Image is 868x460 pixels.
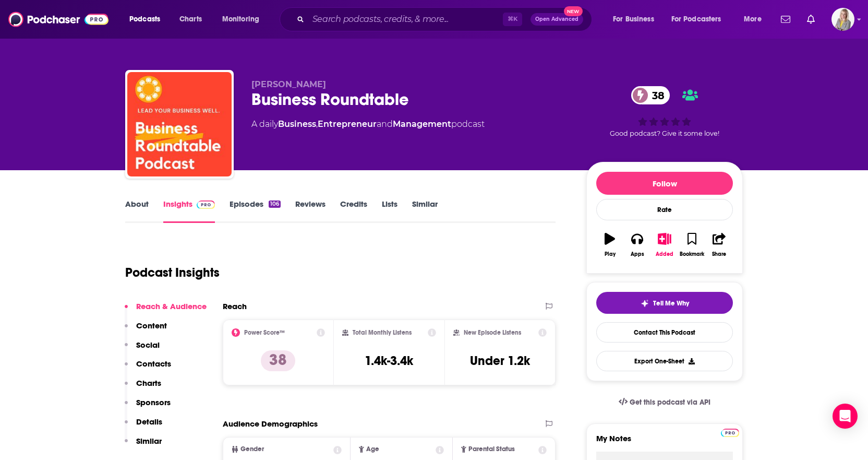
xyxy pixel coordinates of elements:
button: Added [651,226,678,264]
a: Episodes106 [230,199,281,223]
span: For Business [613,12,654,27]
span: Age [366,446,379,453]
div: Share [712,251,726,257]
h2: Total Monthly Listens [353,329,412,336]
button: Follow [596,172,733,195]
img: Podchaser Pro [197,200,215,209]
a: Show notifications dropdown [777,10,794,28]
button: Content [125,321,167,340]
p: Sponsors [136,397,171,407]
a: InsightsPodchaser Pro [163,199,215,223]
div: Open Intercom Messenger [833,404,858,429]
span: [PERSON_NAME] [251,79,326,89]
button: Apps [623,226,650,264]
h2: Audience Demographics [223,419,318,429]
a: Business [278,119,316,129]
img: Business Roundtable [127,72,232,176]
span: Parental Status [468,446,515,453]
a: About [125,199,149,223]
img: Podchaser - Follow, Share and Rate Podcasts [8,9,108,29]
button: Contacts [125,359,171,378]
img: User Profile [831,8,854,31]
button: open menu [606,11,667,28]
span: Get this podcast via API [630,398,710,407]
div: Apps [631,251,644,257]
span: Tell Me Why [653,299,689,308]
button: Similar [125,436,162,455]
div: Search podcasts, credits, & more... [290,7,602,31]
h2: Power Score™ [244,329,285,336]
button: Show profile menu [831,8,854,31]
a: Management [393,119,451,129]
span: For Podcasters [671,12,721,27]
div: Added [656,251,673,257]
h3: 1.4k-3.4k [365,353,413,369]
button: Share [706,226,733,264]
a: Credits [340,199,367,223]
a: Reviews [295,199,325,223]
span: Charts [179,12,202,27]
a: Contact This Podcast [596,322,733,343]
button: Bookmark [678,226,705,264]
a: Lists [382,199,397,223]
label: My Notes [596,433,733,452]
a: Show notifications dropdown [803,10,819,28]
div: Rate [596,199,733,220]
p: 38 [261,350,295,371]
a: Get this podcast via API [610,390,719,415]
div: A daily podcast [251,118,485,131]
h1: Podcast Insights [125,265,220,280]
div: Bookmark [680,251,704,257]
span: Open Advanced [535,17,578,22]
span: New [564,6,583,16]
p: Charts [136,378,161,388]
p: Content [136,321,167,331]
p: Contacts [136,359,171,369]
div: 38Good podcast? Give it some love! [586,79,743,144]
span: 38 [642,86,670,104]
p: Similar [136,436,162,446]
button: Open AdvancedNew [531,13,583,26]
h3: Under 1.2k [470,353,530,369]
img: Podchaser Pro [721,429,739,437]
a: Entrepreneur [318,119,377,129]
span: Good podcast? Give it some love! [610,129,719,137]
button: Reach & Audience [125,301,207,321]
span: Logged in as ShelbySledge [831,8,854,31]
button: open menu [122,11,174,28]
button: Export One-Sheet [596,351,733,371]
span: ⌘ K [503,13,522,26]
h2: Reach [223,301,247,311]
p: Reach & Audience [136,301,207,311]
a: Similar [412,199,438,223]
button: Details [125,417,162,436]
span: Gender [240,446,264,453]
p: Social [136,340,160,350]
h2: New Episode Listens [464,329,521,336]
div: Play [605,251,616,257]
button: Charts [125,378,161,397]
button: open menu [215,11,273,28]
span: , [316,119,318,129]
span: Monitoring [222,12,259,27]
button: Sponsors [125,397,171,417]
div: 106 [269,200,281,208]
button: open menu [737,11,775,28]
span: and [377,119,393,129]
img: tell me why sparkle [641,299,649,308]
a: 38 [631,86,670,104]
p: Details [136,417,162,427]
button: Play [596,226,623,264]
button: tell me why sparkleTell Me Why [596,292,733,314]
button: open menu [665,11,737,28]
a: Pro website [721,427,739,437]
span: More [744,12,762,27]
input: Search podcasts, credits, & more... [308,11,503,28]
span: Podcasts [129,12,160,27]
button: Social [125,340,160,359]
a: Charts [173,11,208,28]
